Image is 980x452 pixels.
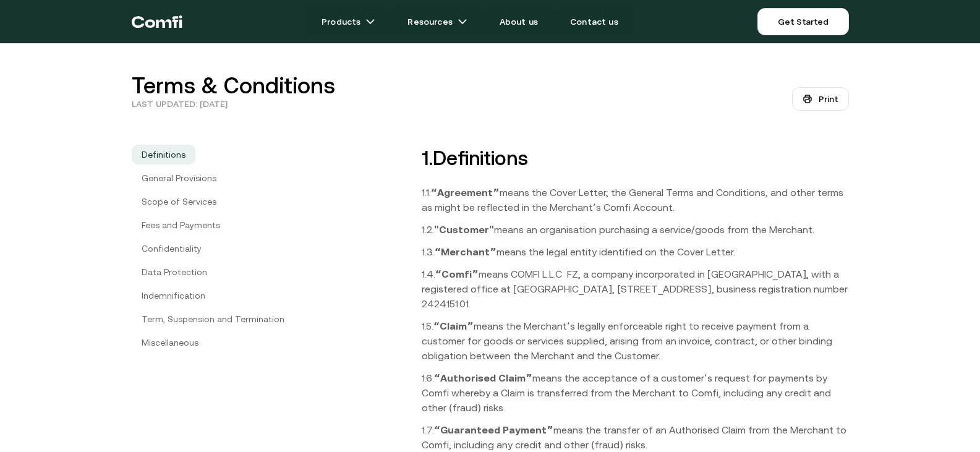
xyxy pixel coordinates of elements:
[422,185,849,215] p: 1.1. means the Cover Letter, the General Terms and Conditions, and other terms as might be reflec...
[434,224,495,235] b: "Customer"
[132,74,335,98] h1: Terms & Conditions
[132,98,228,111] p: last updated: [DATE]
[435,246,496,257] b: “Merchantˮ
[132,168,226,188] a: General Provisions
[434,372,532,383] b: “Authorised Claimˮ
[485,9,553,34] a: About us
[365,17,375,27] img: arrow icons
[307,9,390,34] a: Productsarrow icons
[422,370,849,415] p: 1.6. means the acceptance of a customerʼs request for payments by Comfi whereby a Claim is transf...
[434,424,553,435] b: “Guaranteed Paymentˮ
[132,333,208,352] a: Miscellaneous
[393,9,482,34] a: Resourcesarrow icons
[433,320,474,331] b: “Claimˮ
[132,3,182,40] a: Return to the top of the Comfi home page
[422,318,849,363] p: 1.5. means the Merchantʼs legally enforceable right to receive payment from a customer for goods ...
[422,267,849,311] p: 1.4. means COMFI L.L.C FZ, a company incorporated in [GEOGRAPHIC_DATA], with a registered office ...
[435,268,479,279] b: “Comfiˮ
[132,309,294,329] a: Term, Suspension and Termination
[422,147,849,170] h2: 1 . Definitions
[757,8,848,35] a: Get Started
[555,9,633,34] a: Contact us
[132,215,230,235] a: Fees and Payments
[422,422,849,452] p: 1.7. means the transfer of an Authorised Claim from the Merchant to Comfi, including any credit a...
[458,17,467,27] img: arrow icons
[431,187,500,198] b: “Agreementˮ
[132,286,215,305] a: Indemnification
[422,244,849,259] p: 1.3. means the legal entity identified on the Cover Letter.
[792,87,849,111] button: Print
[132,239,211,258] a: Confidentiality
[132,192,226,211] a: Scope of Services
[132,145,195,164] a: Definitions
[132,262,217,282] a: Data Protection
[422,222,849,237] p: 1.2. means an organisation purchasing a service/goods from the Merchant.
